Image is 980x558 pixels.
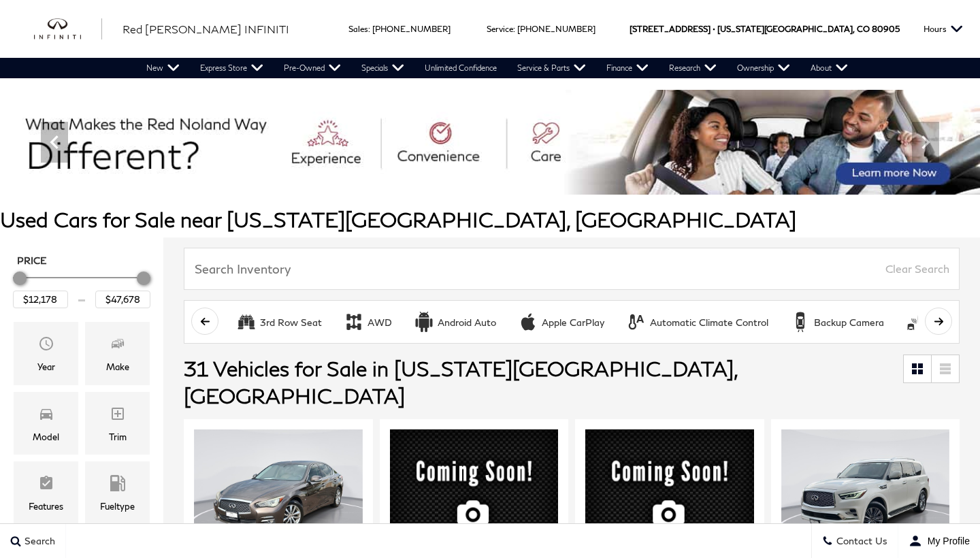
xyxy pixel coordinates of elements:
a: Research [659,58,727,78]
a: Pre-Owned [274,58,351,78]
button: Backup CameraBackup Camera [783,308,892,336]
div: Price [13,267,150,308]
span: Contact Us [833,536,887,547]
div: Apple CarPlay [518,312,538,332]
div: Features [29,499,63,514]
button: 3rd Row Seat3rd Row Seat [229,308,329,336]
a: Unlimited Confidence [414,58,507,78]
div: Blind Spot Monitor [906,312,926,332]
button: scroll right [925,308,952,335]
div: 3rd Row Seat [236,312,257,332]
button: scroll left [191,308,218,335]
a: New [136,58,190,78]
span: : [513,24,515,34]
div: AWD [344,312,364,332]
a: Finance [596,58,659,78]
div: TrimTrim [85,392,150,455]
input: Minimum [13,291,68,308]
nav: Main Navigation [136,58,858,78]
span: 31 Vehicles for Sale in [US_STATE][GEOGRAPHIC_DATA], [GEOGRAPHIC_DATA] [184,356,737,408]
span: Trim [110,402,126,429]
button: Automatic Climate ControlAutomatic Climate Control [619,308,776,336]
div: Make [106,359,129,374]
div: Automatic Climate Control [650,316,768,329]
a: [STREET_ADDRESS] • [US_STATE][GEOGRAPHIC_DATA], CO 80905 [630,24,900,34]
a: infiniti [34,18,102,40]
span: Sales [348,24,368,34]
a: Ownership [727,58,800,78]
div: Automatic Climate Control [626,312,647,332]
span: Make [110,332,126,359]
a: Express Store [190,58,274,78]
span: Model [38,402,54,429]
a: [PHONE_NUMBER] [372,24,451,34]
div: MakeMake [85,322,150,384]
div: Minimum Price [13,272,27,285]
button: Android AutoAndroid Auto [406,308,504,336]
img: 2014 INFINITI Q50 Premium [194,429,363,556]
span: My Profile [922,536,970,546]
span: Search [21,536,55,547]
div: YearYear [14,322,78,384]
div: FeaturesFeatures [14,461,78,524]
a: [PHONE_NUMBER] [517,24,595,34]
span: Year [38,332,54,359]
a: Red [PERSON_NAME] INFINITI [122,21,289,37]
a: Service & Parts [507,58,596,78]
div: Trim [109,429,127,444]
button: AWDAWD [336,308,399,336]
div: FueltypeFueltype [85,461,150,524]
div: Apple CarPlay [542,316,604,329]
div: 3rd Row Seat [260,316,322,329]
div: Model [33,429,59,444]
input: Maximum [95,291,150,308]
div: Backup Camera [790,312,811,332]
div: Android Auto [414,312,434,332]
div: Backup Camera [814,316,884,329]
span: Features [38,472,54,499]
span: Service [487,24,513,34]
h5: Price [17,255,146,267]
button: Apple CarPlayApple CarPlay [510,308,612,336]
div: Maximum Price [137,272,150,285]
span: : [368,24,370,34]
img: 2022 INFINITI QX80 LUXE [781,429,950,556]
div: Year [37,359,55,374]
div: ModelModel [14,392,78,455]
span: Red [PERSON_NAME] INFINITI [122,22,289,35]
a: About [800,58,858,78]
button: user-profile-menu [898,524,980,558]
div: Fueltype [100,499,135,514]
input: Search Inventory [184,248,960,290]
div: Android Auto [438,316,496,329]
div: AWD [367,316,392,329]
a: Specials [351,58,414,78]
span: Fueltype [110,472,126,499]
img: INFINITI [34,18,102,40]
